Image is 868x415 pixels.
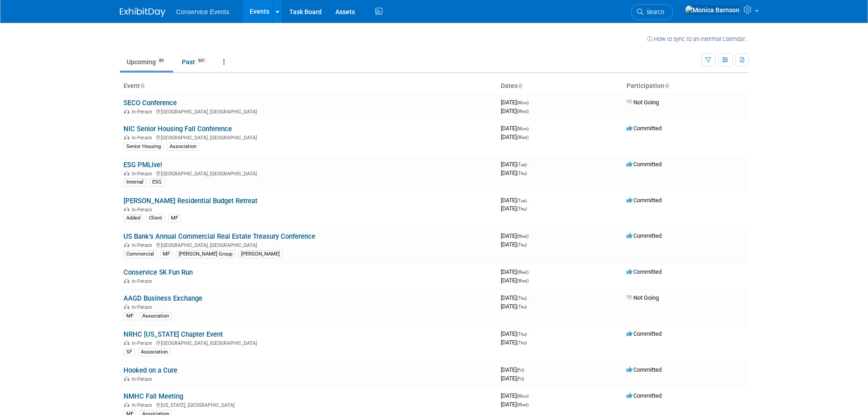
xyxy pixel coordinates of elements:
[167,143,199,151] div: Association
[140,82,144,89] a: Sort by Event Name
[528,330,529,337] span: -
[501,401,529,408] span: [DATE]
[517,394,529,399] span: (Mon)
[501,125,531,132] span: [DATE]
[175,53,215,71] a: Past601
[501,99,531,106] span: [DATE]
[501,169,527,176] span: [DATE]
[501,133,529,140] span: [DATE]
[664,82,669,89] a: Sort by Participation Type
[120,78,497,94] th: Event
[501,339,527,346] span: [DATE]
[123,161,162,169] a: ESG PMLive!
[517,126,529,131] span: (Mon)
[501,375,524,382] span: [DATE]
[123,401,493,408] div: [US_STATE], [GEOGRAPHIC_DATA]
[517,242,527,247] span: (Thu)
[176,8,230,15] span: Conservice Events
[501,197,529,204] span: [DATE]
[132,340,155,346] span: In-Person
[124,340,129,345] img: In-Person Event
[123,143,164,151] div: Senior Housing
[627,99,659,106] span: Not Going
[160,250,173,258] div: MF
[518,82,522,89] a: Sort by Start Date
[501,268,531,275] span: [DATE]
[124,304,129,309] img: In-Person Event
[517,402,529,407] span: (Wed)
[123,294,202,302] a: AAGD Business Exchange
[627,197,662,204] span: Committed
[120,53,173,71] a: Upcoming89
[123,125,232,133] a: NIC Senior Housing Fall Conference
[517,171,527,176] span: (Thu)
[530,268,531,275] span: -
[156,57,166,64] span: 89
[528,161,529,168] span: -
[517,206,527,211] span: (Thu)
[517,376,524,381] span: (Fri)
[627,232,662,239] span: Committed
[528,294,529,301] span: -
[123,108,493,115] div: [GEOGRAPHIC_DATA], [GEOGRAPHIC_DATA]
[123,268,193,277] a: Conservice 5K Fun Run
[501,366,527,373] span: [DATE]
[123,366,177,374] a: Hooked on a Cure
[501,303,527,310] span: [DATE]
[623,78,749,94] th: Participation
[238,250,282,258] div: [PERSON_NAME]
[627,161,662,168] span: Committed
[139,312,172,320] div: Association
[627,366,662,373] span: Committed
[123,214,143,222] div: Added
[124,278,129,283] img: In-Person Event
[627,330,662,337] span: Committed
[124,135,129,139] img: In-Person Event
[123,99,177,107] a: SECO Conference
[517,296,527,301] span: (Thu)
[517,332,527,337] span: (Thu)
[124,207,129,211] img: In-Person Event
[647,36,749,42] a: How to sync to an external calendar...
[132,242,155,248] span: In-Person
[123,312,136,320] div: MF
[528,197,529,204] span: -
[124,402,129,407] img: In-Person Event
[501,277,529,284] span: [DATE]
[517,270,529,275] span: (Wed)
[123,197,257,205] a: [PERSON_NAME] Residential Budget Retreat
[501,205,527,212] span: [DATE]
[124,171,129,175] img: In-Person Event
[517,100,529,105] span: (Mon)
[132,278,155,284] span: In-Person
[123,241,493,248] div: [GEOGRAPHIC_DATA], [GEOGRAPHIC_DATA]
[124,109,129,113] img: In-Person Event
[124,242,129,247] img: In-Person Event
[501,161,529,168] span: [DATE]
[123,169,493,177] div: [GEOGRAPHIC_DATA], [GEOGRAPHIC_DATA]
[123,178,146,186] div: Internal
[627,294,659,301] span: Not Going
[517,135,529,140] span: (Wed)
[627,392,662,399] span: Committed
[685,5,740,15] img: Monica Barnson
[132,171,155,177] span: In-Person
[631,4,673,20] a: Search
[132,135,155,141] span: In-Person
[525,366,527,373] span: -
[501,392,531,399] span: [DATE]
[501,241,527,248] span: [DATE]
[132,304,155,310] span: In-Person
[176,250,235,258] div: [PERSON_NAME] Group
[132,376,155,382] span: In-Person
[168,214,181,222] div: MF
[530,232,531,239] span: -
[124,376,129,381] img: In-Person Event
[123,330,223,338] a: NRHC [US_STATE] Chapter Event
[517,304,527,309] span: (Thu)
[501,108,529,114] span: [DATE]
[627,268,662,275] span: Committed
[123,232,315,241] a: US Bank's Annual Commercial Real Estate Treasury Conference
[195,57,208,64] span: 601
[123,339,493,346] div: [GEOGRAPHIC_DATA], [GEOGRAPHIC_DATA]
